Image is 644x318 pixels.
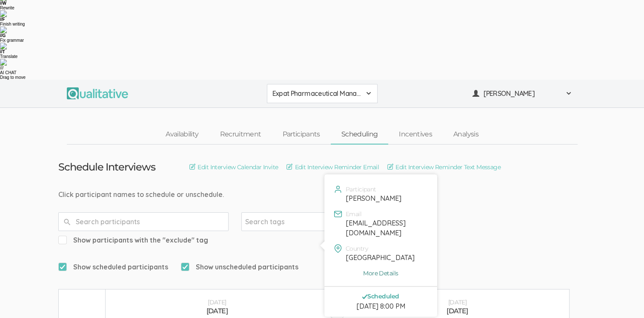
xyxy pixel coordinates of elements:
div: [EMAIL_ADDRESS][DOMAIN_NAME] [346,218,426,238]
a: Participants [272,125,330,144]
a: Recruitment [209,125,272,144]
img: user.svg [334,185,342,194]
img: check.12x12.green.svg [362,294,367,299]
h3: Schedule Interviews [58,162,156,173]
img: mapPin.svg [334,244,342,253]
span: Country [346,246,368,252]
img: Qualitative [67,87,128,99]
div: [DATE] [114,298,321,306]
div: [PERSON_NAME] [346,194,426,203]
a: Edit Interview Reminder Email [286,162,379,172]
input: Search participants [58,212,229,231]
span: Email [346,211,361,217]
a: More Details [331,269,431,278]
a: Incentives [388,125,443,144]
div: [DATE] [114,306,321,316]
div: [DATE] [354,306,561,316]
a: Scheduling [331,125,389,144]
button: [PERSON_NAME] [467,84,578,103]
img: mail.16x16.green.svg [334,210,342,218]
div: [GEOGRAPHIC_DATA] [346,253,426,263]
a: Availability [155,125,209,144]
a: Edit Interview Reminder Text Message [387,162,501,172]
div: Scheduled [331,293,431,299]
a: Edit Interview Calendar Invite [189,162,278,172]
div: [DATE] 8:00 PM [331,301,431,311]
span: Show unscheduled participants [181,262,298,272]
span: Participant [346,186,376,192]
span: Expat Pharmaceutical Managers [272,89,361,98]
a: Analysis [443,125,489,144]
div: [DATE] [354,298,561,306]
span: Show scheduled participants [58,262,168,272]
input: Search tags [245,216,298,227]
span: Show participants with the "exclude" tag [58,235,208,245]
span: [PERSON_NAME] [484,89,560,98]
div: Click participant names to schedule or unschedule. [58,190,586,199]
button: Expat Pharmaceutical Managers [267,84,378,103]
